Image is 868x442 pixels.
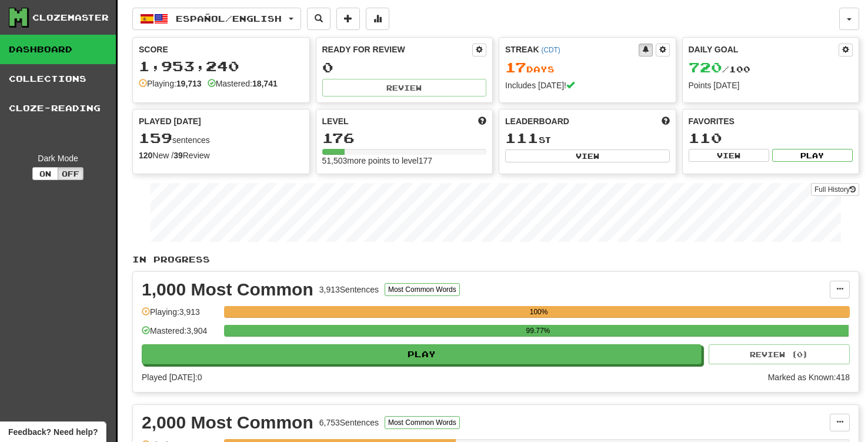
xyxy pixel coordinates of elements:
[505,59,526,75] span: 17
[662,115,670,127] span: This week in points, UTC
[142,344,702,364] button: Play
[319,417,379,428] div: 6,753 Sentences
[505,60,670,75] div: Day s
[173,151,183,160] strong: 39
[32,12,109,24] div: Clozemaster
[541,46,560,54] a: (CDT)
[176,79,202,88] strong: 19,713
[709,344,850,364] button: Review (0)
[139,59,303,74] div: 1,953,240
[768,371,850,383] div: Marked as Known: 418
[139,149,303,161] div: New / Review
[366,8,389,30] button: More stats
[307,8,330,30] button: Search sentences
[505,79,670,91] div: Includes [DATE]!
[322,115,349,127] span: Level
[505,149,670,162] button: View
[772,149,853,162] button: Play
[505,131,670,146] div: st
[32,167,58,180] button: On
[322,155,487,167] div: 51,503 more points to level 177
[228,325,848,337] div: 99.77%
[142,414,313,431] div: 2,000 Most Common
[811,183,859,196] a: Full History
[322,60,487,75] div: 0
[228,306,850,318] div: 100%
[689,79,853,91] div: Points [DATE]
[142,306,218,325] div: Playing: 3,913
[58,167,84,180] button: Off
[689,44,839,57] div: Daily Goal
[689,64,750,74] span: / 100
[689,115,853,127] div: Favorites
[322,44,473,55] div: Ready for Review
[8,426,98,438] span: Open feedback widget
[505,129,539,146] span: 111
[689,149,769,162] button: View
[142,325,218,344] div: Mastered: 3,904
[142,373,202,382] span: Played [DATE]: 0
[505,44,639,55] div: Streak
[336,8,360,30] button: Add sentence to collection
[252,79,278,88] strong: 18,741
[132,254,859,265] p: In Progress
[478,115,486,127] span: Score more points to level up
[139,44,303,55] div: Score
[139,151,152,160] strong: 120
[322,79,487,97] button: Review
[139,131,303,146] div: sentences
[319,284,379,295] div: 3,913 Sentences
[689,59,722,75] span: 720
[139,115,201,127] span: Played [DATE]
[208,78,278,89] div: Mastered:
[385,416,460,429] button: Most Common Words
[505,115,569,127] span: Leaderboard
[132,8,301,30] button: Español/English
[142,281,313,298] div: 1,000 Most Common
[139,129,172,146] span: 159
[689,131,853,145] div: 110
[176,14,282,24] span: Español / English
[385,283,460,296] button: Most Common Words
[322,131,487,145] div: 176
[9,152,107,164] div: Dark Mode
[139,78,202,89] div: Playing:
